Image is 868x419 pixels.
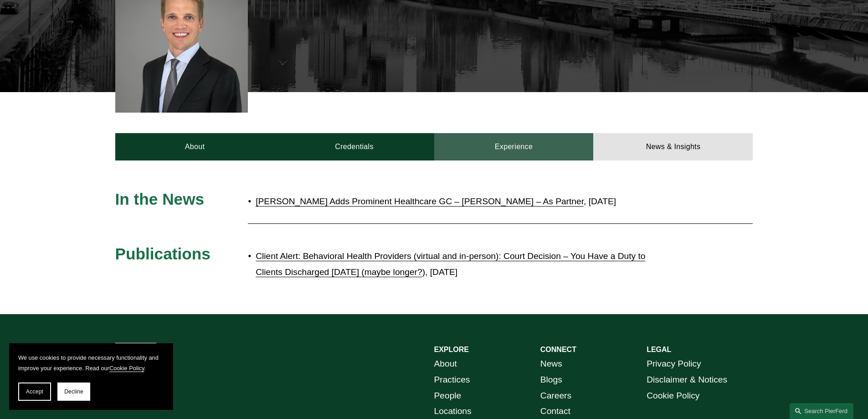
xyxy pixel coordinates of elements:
a: About [434,356,457,372]
a: People [434,388,462,404]
a: Experience [434,133,594,160]
a: About [115,133,275,160]
strong: CONNECT [540,346,576,353]
p: , [DATE] [256,194,673,210]
a: Practices [434,372,470,388]
a: [PERSON_NAME] Adds Prominent Healthcare GC – [PERSON_NAME] – As Partner [256,197,584,206]
a: News & Insights [593,133,753,160]
span: Accept [26,388,43,395]
span: Publications [115,245,211,263]
a: Cookie Policy [109,365,144,372]
strong: EXPLORE [434,346,469,353]
a: Disclaimer & Notices [647,372,727,388]
button: Accept [18,383,51,401]
p: ), [DATE] [256,248,673,280]
a: News [540,356,562,372]
strong: LEGAL [647,346,671,353]
a: Search this site [790,403,853,419]
a: Careers [540,388,571,404]
a: Client Alert: Behavioral Health Providers (virtual and in-person): Court Decision – You Have a Du... [256,251,645,277]
a: Cookie Policy [647,388,699,404]
span: Decline [64,388,83,395]
a: Credentials [275,133,434,160]
a: Privacy Policy [647,356,701,372]
p: We use cookies to provide necessary functionality and improve your experience. Read our . [18,352,164,373]
a: Blogs [540,372,562,388]
button: Decline [57,383,90,401]
section: Cookie banner [9,343,173,410]
span: In the News [115,190,205,208]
